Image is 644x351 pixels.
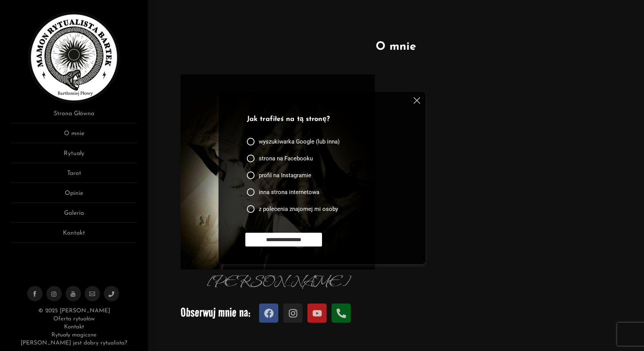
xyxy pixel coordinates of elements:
[163,269,392,295] p: [PERSON_NAME]
[53,316,95,322] a: Oferta rytuałów
[11,169,136,183] a: Tarot
[11,109,136,123] a: Strona Główna
[181,301,375,323] p: Obserwuj mnie na:
[11,209,136,223] a: Galeria
[11,149,136,163] a: Rytuały
[259,188,319,196] span: inna strona internetowa
[11,229,136,243] a: Kontakt
[159,38,632,56] h1: O mnie
[51,332,97,338] a: Rytuały magiczne
[64,324,84,330] a: Kontakt
[28,11,120,103] img: Rytualista Bartek
[11,189,136,203] a: Opinie
[259,138,340,145] span: wyszukiwarka Google (lub inna)
[259,155,313,162] span: strona na Facebooku
[414,97,420,104] img: cross.svg
[259,171,311,179] span: profil na Instagramie
[247,114,394,125] p: Jak trafiłeś na tą stronę?
[21,340,127,346] a: [PERSON_NAME] jest dobry rytualista?
[259,205,338,213] span: z polecenia znajomej mi osoby
[11,129,136,143] a: O mnie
